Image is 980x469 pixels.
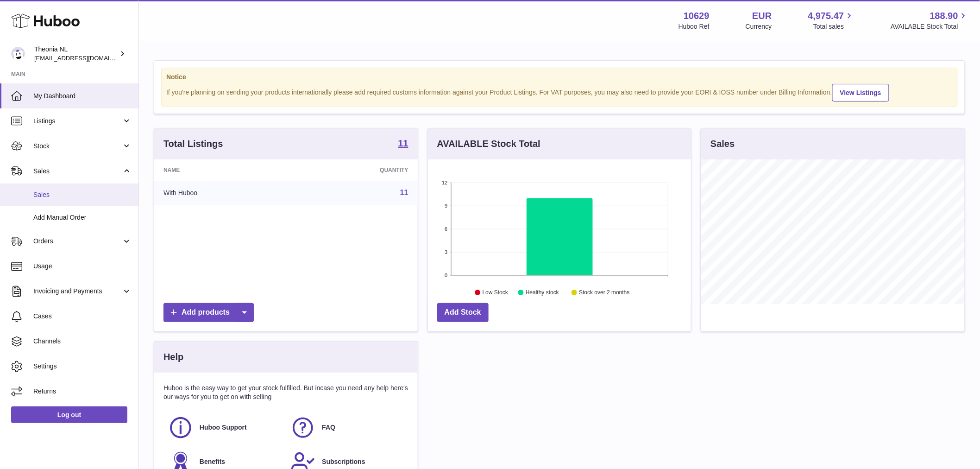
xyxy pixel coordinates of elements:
strong: 10629 [684,10,710,22]
text: 6 [445,226,447,232]
a: Add products [163,303,254,322]
h3: Help [163,351,183,363]
span: Add Manual Order [33,213,132,222]
th: Name [154,159,293,181]
img: internalAdmin-10629@internal.huboo.com [11,47,25,61]
th: Quantity [293,159,418,181]
text: 12 [442,180,447,185]
td: With Huboo [154,181,293,205]
span: Invoicing and Payments [33,287,122,296]
span: Total sales [813,22,854,31]
span: FAQ [322,423,335,432]
h3: Total Listings [163,138,223,150]
strong: 11 [398,139,408,148]
span: Benefits [200,457,225,466]
span: Huboo Support [200,423,247,432]
a: 11 [400,189,408,196]
text: 0 [445,273,447,278]
a: 4,975.47 Total sales [808,10,855,31]
text: Low Stock [483,290,509,296]
h3: Sales [710,138,735,150]
a: 11 [398,139,408,150]
strong: EUR [752,10,772,22]
span: Usage [33,262,132,271]
span: [EMAIL_ADDRESS][DOMAIN_NAME] [34,54,136,62]
h3: AVAILABLE Stock Total [437,138,540,150]
text: Healthy stock [526,290,559,296]
text: 3 [445,249,447,255]
a: 188.90 AVAILABLE Stock Total [891,10,969,31]
span: Channels [33,337,132,346]
text: Stock over 2 months [579,290,629,296]
span: 4,975.47 [808,10,844,22]
a: FAQ [290,415,403,440]
span: 188.90 [930,10,958,22]
div: Huboo Ref [678,22,710,31]
div: If you're planning on sending your products internationally please add required customs informati... [166,82,953,101]
span: Stock [33,142,122,151]
span: Sales [33,167,122,176]
a: Huboo Support [168,415,281,440]
a: Log out [11,406,127,423]
span: Subscriptions [322,457,365,466]
span: Orders [33,237,122,246]
div: Currency [746,22,772,31]
a: View Listings [832,84,889,101]
span: My Dashboard [33,92,132,101]
div: Theonia NL [34,45,118,63]
a: Add Stock [437,303,489,322]
span: AVAILABLE Stock Total [891,22,969,31]
span: Cases [33,312,132,321]
strong: Notice [166,73,953,82]
text: 9 [445,203,447,209]
span: Sales [33,190,132,199]
span: Settings [33,362,132,371]
span: Listings [33,117,122,126]
p: Huboo is the easy way to get your stock fulfilled. But incase you need any help here's our ways f... [163,384,408,401]
span: Returns [33,387,132,396]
